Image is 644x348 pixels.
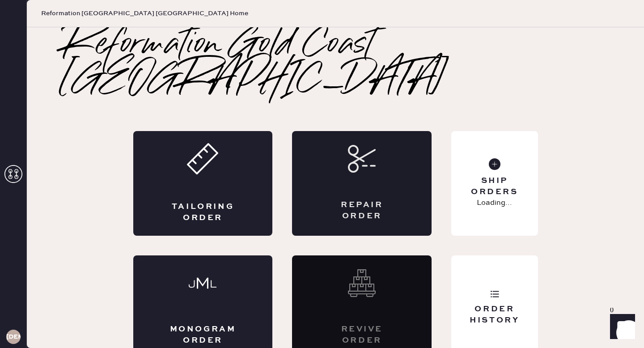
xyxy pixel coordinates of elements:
[458,175,530,198] div: Ship Orders
[602,308,640,346] iframe: Front Chat
[458,304,530,326] div: Order History
[169,201,237,224] div: Tailoring Order
[328,324,396,346] div: Revive order
[63,27,608,99] h2: Reformation Gold Coast [GEOGRAPHIC_DATA]
[477,198,512,208] p: Loading...
[6,334,21,340] h3: [DEMOGRAPHIC_DATA]
[41,9,248,18] span: Reformation [GEOGRAPHIC_DATA] [GEOGRAPHIC_DATA] Home
[328,199,396,222] div: Repair Order
[169,324,237,346] div: Monogram Order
